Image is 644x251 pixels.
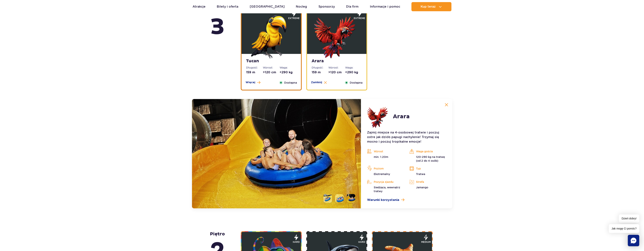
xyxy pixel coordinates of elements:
[609,224,639,233] span: Jak mogę Ci pomóc?
[367,185,404,193] p: Siedząca, wewnątrz tratwy
[314,13,360,59] img: 683e9e4e481cc327238821.png
[350,81,362,85] span: Dostępna
[280,66,296,70] dt: Waga:
[411,2,451,11] button: Kup teraz
[367,149,404,154] p: Wzrost
[367,105,390,128] img: 683e9e4e481cc327238821.png
[210,7,225,41] strong: piętro
[312,70,328,74] dd: 159 m
[263,66,280,70] dt: Wzrost:
[409,172,446,176] p: Tratwa
[296,2,307,11] a: Nocleg
[367,172,404,176] p: Ekstremalny
[312,58,362,64] strong: Arara
[619,214,639,223] span: Dzień dobry!
[354,17,365,20] span: extreme
[367,198,399,202] span: Warunki korzystania
[409,185,446,189] p: Jamango
[328,70,345,74] dd: >120 cm
[358,240,365,244] span: hard
[421,5,436,8] span: Kup teraz
[409,166,446,171] p: Typ
[346,2,358,11] a: Dla firm
[193,2,206,11] a: Atrakcje
[367,179,404,185] p: Pozycja zjazdu
[263,70,280,74] dd: >120 cm
[628,235,639,246] div: Chat
[250,2,285,11] a: [GEOGRAPHIC_DATA]
[246,81,255,84] span: Więcej
[409,179,446,185] p: Strefa
[217,2,238,11] a: Bilety i oferta
[409,149,446,154] p: Waga gościa
[345,66,362,70] dt: Waga:
[293,240,300,244] span: hard
[210,13,225,41] span: 3
[288,17,300,20] span: extreme
[409,155,446,163] p: 120-290 kg na tratwę (od 2 do 4 osób)
[280,70,296,74] dd: <290 kg
[248,13,294,59] img: 683e9e3786a57738606523.png
[345,70,362,74] dd: <290 kg
[246,70,263,74] dd: 159 m
[284,81,297,85] span: Dostępna
[246,66,263,70] dt: Długość:
[367,155,404,159] p: min. 1.20m
[328,66,345,70] dt: Wzrost:
[311,81,322,84] span: Zamknij
[367,198,446,202] a: Warunki korzystania
[312,66,328,70] dt: Długość:
[318,2,335,11] a: Sponsorzy
[246,58,296,64] strong: Tucan
[370,2,400,11] a: Informacje i pomoc
[393,113,410,120] h2: Arara
[367,130,446,144] p: Zajmij miejsce na 4-osobowej tratwie i poczuj ostre jak dziób papugi nachylenie! Trzymaj się mocn...
[367,166,404,171] p: Poziom
[311,81,327,84] button: Zamknij
[246,81,260,84] button: Więcej
[421,240,431,244] span: medium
